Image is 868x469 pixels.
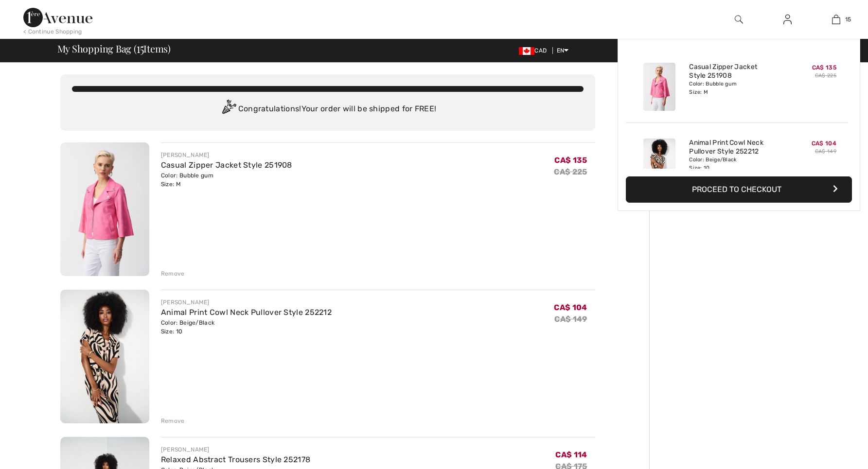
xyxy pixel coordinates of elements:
[60,142,149,276] img: Casual Zipper Jacket Style 251908
[72,100,584,119] div: Congratulations! Your order will be shipped for FREE!
[219,100,238,119] img: Congratulation2.svg
[519,47,534,55] img: Canadian Dollar
[161,445,310,454] div: [PERSON_NAME]
[554,314,587,324] s: CA$ 149
[57,44,171,53] span: My Shopping Bag ( Items)
[689,139,785,156] a: Animal Print Cowl Neck Pullover Style 252212
[555,450,587,459] span: CA$ 114
[161,318,332,336] div: Color: Beige/Black Size: 10
[554,167,587,176] s: CA$ 225
[689,156,785,172] div: Color: Beige/Black Size: 10
[643,63,675,111] img: Casual Zipper Jacket Style 251908
[23,8,92,27] img: 1ère Avenue
[689,63,785,80] a: Casual Zipper Jacket Style 251908
[23,27,82,36] div: < Continue Shopping
[161,298,332,307] div: [PERSON_NAME]
[161,269,185,278] div: Remove
[161,171,292,189] div: Color: Bubble gum Size: M
[832,14,840,25] img: My Bag
[812,14,860,25] a: 15
[776,14,799,26] a: Sign In
[815,148,836,155] s: CA$ 149
[137,41,144,54] span: 15
[519,47,550,54] span: CAD
[626,176,852,203] button: Proceed to Checkout
[554,156,587,165] span: CA$ 135
[161,455,310,464] a: Relaxed Abstract Trousers Style 252178
[845,15,851,24] span: 15
[557,47,569,54] span: EN
[161,308,332,317] a: Animal Print Cowl Neck Pullover Style 252212
[812,64,836,71] span: CA$ 135
[783,14,792,25] img: My Info
[161,417,185,425] div: Remove
[689,80,785,96] div: Color: Bubble gum Size: M
[643,139,675,187] img: Animal Print Cowl Neck Pullover Style 252212
[161,160,292,170] a: Casual Zipper Jacket Style 251908
[554,303,587,312] span: CA$ 104
[161,151,292,159] div: [PERSON_NAME]
[60,290,149,423] img: Animal Print Cowl Neck Pullover Style 252212
[735,14,743,25] img: search the website
[815,72,836,79] s: CA$ 225
[812,140,836,147] span: CA$ 104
